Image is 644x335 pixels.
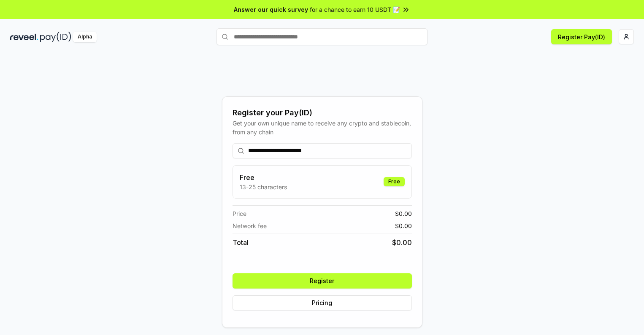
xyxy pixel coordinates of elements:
[392,237,412,248] span: $ 0.00
[233,221,267,230] span: Network fee
[73,32,97,42] div: Alpha
[40,32,71,42] img: pay_id
[551,29,612,44] button: Register Pay(ID)
[233,273,412,289] button: Register
[240,172,287,182] h3: Free
[233,119,412,136] div: Get your own unique name to receive any crypto and stablecoin, from any chain
[310,5,400,14] span: for a chance to earn 10 USDT 📝
[395,209,412,218] span: $ 0.00
[10,32,38,42] img: reveel_dark
[395,221,412,230] span: $ 0.00
[233,295,412,310] button: Pricing
[234,5,308,14] span: Answer our quick survey
[233,237,249,248] span: Total
[233,209,246,218] span: Price
[384,177,405,186] div: Free
[233,107,412,119] div: Register your Pay(ID)
[240,182,287,191] p: 13-25 characters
